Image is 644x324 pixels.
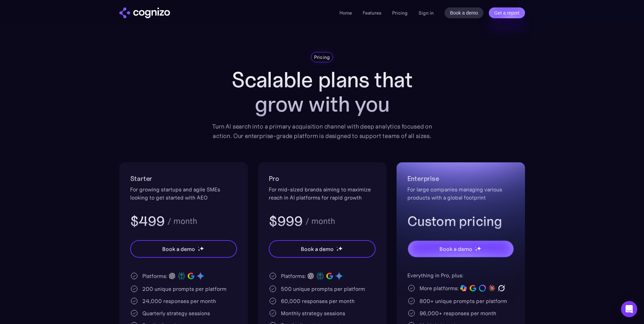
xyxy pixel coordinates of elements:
[269,212,303,230] h3: $999
[420,284,459,292] div: More platforms:
[475,247,476,248] img: star
[420,297,507,305] div: 800+ unique prompts per platform
[130,212,165,230] h3: $499
[198,249,200,251] img: star
[314,54,330,61] div: Pricing
[162,245,195,253] div: Book a demo
[621,301,637,317] div: Open Intercom Messenger
[439,245,472,253] div: Book a demo
[392,10,408,16] a: Pricing
[142,285,226,293] div: 200 unique prompts per platform
[305,217,335,225] div: / month
[207,122,437,141] div: Turn AI search into a primary acquisition channel with deep analytics focused on action. Our ente...
[167,217,197,225] div: / month
[445,7,483,18] a: Book a demo
[198,247,199,248] img: star
[207,68,437,116] h1: Scalable plans that grow with you
[269,173,376,184] h2: Pro
[142,297,216,305] div: 24,000 responses per month
[407,212,514,230] h3: Custom pricing
[130,240,237,258] a: Book a demostarstarstar
[407,173,514,184] h2: Enterprise
[419,9,434,17] a: Sign in
[336,249,339,251] img: star
[407,240,514,258] a: Book a demostarstarstar
[475,249,477,251] img: star
[281,285,365,293] div: 500 unique prompts per platform
[338,246,342,251] img: star
[489,7,525,18] a: Get a report
[339,10,352,16] a: Home
[363,10,381,16] a: Features
[130,185,237,202] div: For growing startups and agile SMEs looking to get started with AEO
[119,7,170,18] img: cognizo logo
[199,246,204,251] img: star
[420,309,496,317] div: 96,000+ responses per month
[142,272,167,280] div: Platforms:
[142,309,210,317] div: Quarterly strategy sessions
[269,240,376,258] a: Book a demostarstarstar
[336,247,337,248] img: star
[477,246,481,251] img: star
[301,245,333,253] div: Book a demo
[407,185,514,202] div: For large companies managing various products with a global footprint
[281,297,355,305] div: 60,000 responses per month
[130,173,237,184] h2: Starter
[269,185,376,202] div: For mid-sized brands aiming to maximize reach in AI platforms for rapid growth
[281,309,345,317] div: Monthly strategy sessions
[281,272,306,280] div: Platforms:
[407,271,514,279] div: Everything in Pro, plus:
[119,7,170,18] a: home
